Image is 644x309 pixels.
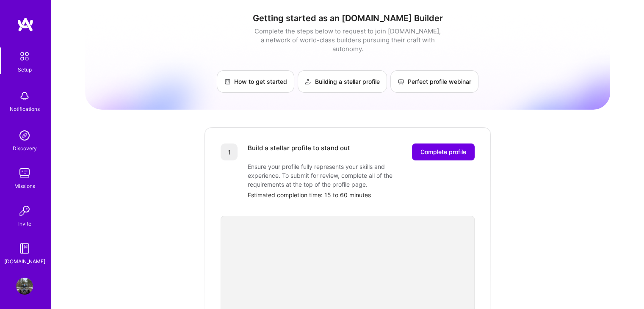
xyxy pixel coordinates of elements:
a: How to get started [217,70,294,93]
div: Setup [18,65,32,74]
img: How to get started [224,78,231,85]
h1: Getting started as an [DOMAIN_NAME] Builder [85,13,610,23]
div: Invite [18,219,31,228]
div: Missions [14,182,35,190]
div: Estimated completion time: 15 to 60 minutes [248,190,475,199]
span: Complete profile [420,148,466,156]
img: Building a stellar profile [305,78,312,85]
a: User Avatar [14,278,35,295]
img: User Avatar [16,278,33,295]
img: setup [16,47,33,65]
div: Build a stellar profile to stand out [248,143,350,160]
img: bell [16,88,33,105]
a: Building a stellar profile [298,70,387,93]
img: logo [17,17,34,32]
div: 1 [221,143,238,160]
img: guide book [16,240,33,257]
img: teamwork [16,165,33,182]
div: [DOMAIN_NAME] [4,257,45,266]
img: Perfect profile webinar [398,78,404,85]
div: Ensure your profile fully represents your skills and experience. To submit for review, complete a... [248,162,417,189]
div: Complete the steps below to request to join [DOMAIN_NAME], a network of world-class builders purs... [252,27,443,53]
a: Perfect profile webinar [390,70,478,93]
div: Discovery [13,144,37,153]
img: Invite [16,202,33,219]
img: discovery [16,127,33,144]
button: Complete profile [412,143,475,160]
div: Notifications [10,105,40,113]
